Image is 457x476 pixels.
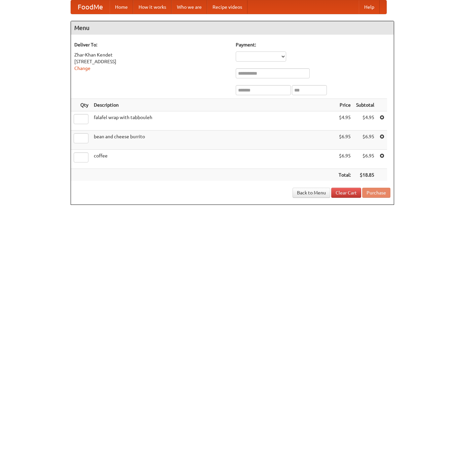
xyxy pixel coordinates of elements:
[336,150,353,169] td: $6.95
[353,169,377,181] th: $18.85
[353,131,377,150] td: $6.95
[293,188,330,198] a: Back to Menu
[133,0,172,14] a: How it works
[353,111,377,131] td: $4.95
[74,41,229,48] h5: Deliver To:
[353,99,377,111] th: Subtotal
[359,0,380,14] a: Help
[91,111,336,131] td: falafel wrap with tabbouleh
[207,0,247,14] a: Recipe videos
[336,99,353,111] th: Price
[71,21,394,35] h4: Menu
[71,0,110,14] a: FoodMe
[336,169,353,181] th: Total:
[336,111,353,131] td: $4.95
[236,41,390,48] h5: Payment:
[172,0,207,14] a: Who we are
[91,131,336,150] td: bean and cheese burrito
[331,188,361,198] a: Clear Cart
[91,150,336,169] td: coffee
[110,0,133,14] a: Home
[74,51,229,58] div: Zhar-Khan Kendet
[362,188,390,198] button: Purchase
[353,150,377,169] td: $6.95
[91,99,336,111] th: Description
[74,66,90,71] a: Change
[71,99,91,111] th: Qty
[336,131,353,150] td: $6.95
[74,58,229,65] div: [STREET_ADDRESS]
